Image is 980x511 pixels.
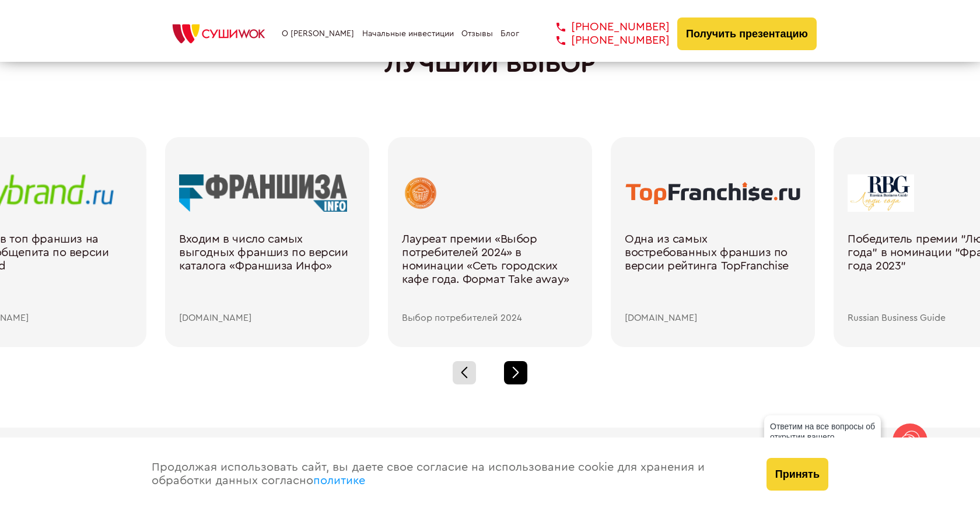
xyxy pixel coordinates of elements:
div: [DOMAIN_NAME] [625,313,801,323]
div: Продолжая использовать сайт, вы даете свое согласие на использование cookie для хранения и обрабо... [140,437,755,511]
a: Начальные инвестиции [362,29,454,38]
a: Входим в число самых выгодных франшиз по версии каталога «Франшиза Инфо» [DOMAIN_NAME] [179,174,355,324]
div: Ответим на все вопросы об открытии вашего [PERSON_NAME]! [764,415,881,459]
a: [PHONE_NUMBER] [539,34,670,47]
a: политике [313,475,365,487]
button: Получить презентацию [677,17,817,50]
a: [PHONE_NUMBER] [539,20,670,34]
img: СУШИWOK [163,21,274,47]
div: Входим в число самых выгодных франшиз по версии каталога «Франшиза Инфо» [179,233,355,313]
div: [DOMAIN_NAME] [179,313,355,323]
a: Блог [501,29,519,38]
a: Отзывы [461,29,493,38]
button: Принять [766,458,828,491]
div: Одна из самых востребованных франшиз по версии рейтинга TopFranchise [625,233,801,313]
a: О [PERSON_NAME] [282,29,354,38]
div: Выбор потребителей 2024 [402,313,578,323]
div: Лауреат премии «Выбор потребителей 2024» в номинации «Сеть городских кафе года. Формат Take away» [402,233,578,313]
